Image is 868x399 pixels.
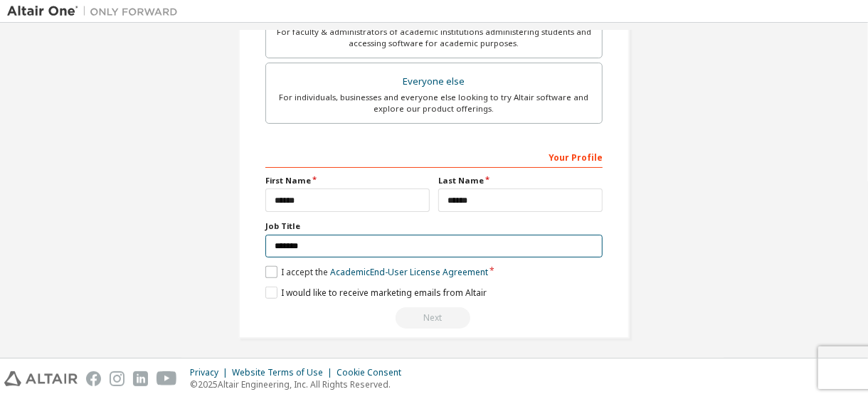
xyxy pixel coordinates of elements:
[438,175,603,186] label: Last Name
[265,266,488,278] label: I accept the
[337,367,410,378] div: Cookie Consent
[190,378,410,390] p: © 2025 Altair Engineering, Inc. All Rights Reserved.
[265,220,603,232] label: Job Title
[7,4,185,18] img: Altair One
[265,307,603,329] div: Read and acccept EULA to continue
[265,145,603,168] div: Your Profile
[133,371,148,386] img: linkedin.svg
[86,371,101,386] img: facebook.svg
[275,92,593,115] div: For individuals, businesses and everyone else looking to try Altair software and explore our prod...
[110,371,125,386] img: instagram.svg
[275,26,593,49] div: For faculty & administrators of academic institutions administering students and accessing softwa...
[157,371,177,386] img: youtube.svg
[275,72,593,92] div: Everyone else
[330,266,488,278] a: Academic End-User License Agreement
[232,367,337,378] div: Website Terms of Use
[4,371,78,386] img: altair_logo.svg
[265,287,487,299] label: I would like to receive marketing emails from Altair
[265,175,430,186] label: First Name
[190,367,232,378] div: Privacy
